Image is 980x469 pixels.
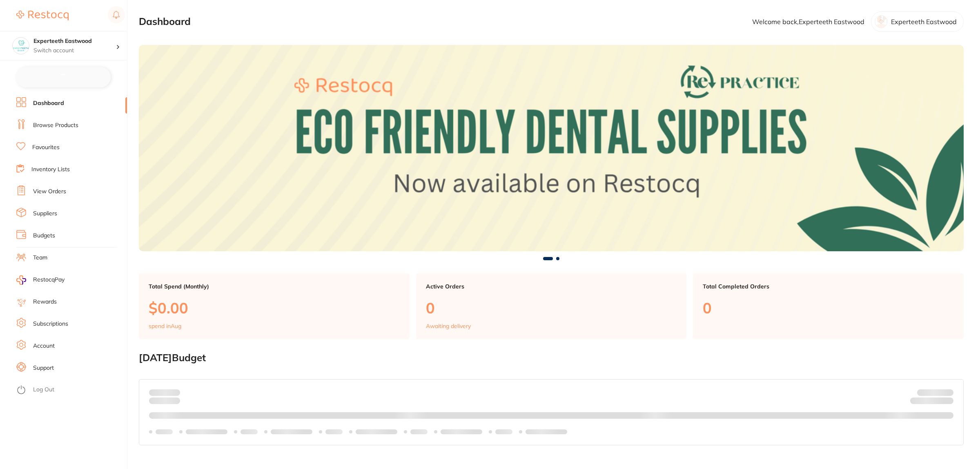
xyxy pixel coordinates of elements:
[33,276,65,284] span: RestocqPay
[33,99,64,107] a: Dashboard
[441,429,482,435] p: Labels extended
[416,273,687,339] a: Active Orders0Awaiting delivery
[917,389,953,396] p: Budget:
[33,342,55,350] a: Account
[693,273,964,339] a: Total Completed Orders0
[241,429,258,435] p: Labels
[426,323,471,329] p: Awaiting delivery
[31,165,70,174] a: Inventory Lists
[703,299,954,316] p: 0
[426,299,677,316] p: 0
[166,389,180,396] strong: $0.00
[752,18,864,25] p: Welcome back, Experteeth Eastwood
[910,396,953,406] p: Remaining:
[16,275,26,285] img: RestocqPay
[156,429,173,435] p: Labels
[16,11,69,20] img: Restocq Logo
[356,429,397,435] p: Labels extended
[149,323,181,329] p: spend in Aug
[891,18,957,25] p: Experteeth Eastwood
[33,320,68,328] a: Subscriptions
[410,429,428,435] p: Labels
[33,254,47,262] a: Team
[33,232,55,240] a: Budgets
[149,299,400,316] p: $0.00
[325,429,343,435] p: Labels
[703,283,954,290] p: Total Completed Orders
[32,143,60,152] a: Favourites
[33,210,57,218] a: Suppliers
[13,38,29,54] img: Experteeth Eastwood
[186,429,227,435] p: Labels extended
[33,386,54,394] a: Log Out
[16,384,125,397] button: Log Out
[149,283,400,290] p: Total Spend (Monthly)
[526,429,567,435] p: Labels extended
[16,6,69,25] a: Restocq Logo
[149,389,180,396] p: Spent:
[939,399,953,406] strong: $0.00
[495,429,512,435] p: Labels
[149,396,180,406] p: month
[33,47,116,55] p: Switch account
[139,16,191,27] h2: Dashboard
[33,298,57,306] a: Rewards
[271,429,312,435] p: Labels extended
[33,121,78,130] a: Browse Products
[33,37,116,45] h4: Experteeth Eastwood
[33,364,54,372] a: Support
[33,188,66,196] a: View Orders
[139,273,410,339] a: Total Spend (Monthly)$0.00spend inAug
[139,45,964,251] img: Dashboard
[139,352,964,364] h2: [DATE] Budget
[938,389,953,396] strong: $NaN
[426,283,677,290] p: Active Orders
[16,275,65,285] a: RestocqPay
